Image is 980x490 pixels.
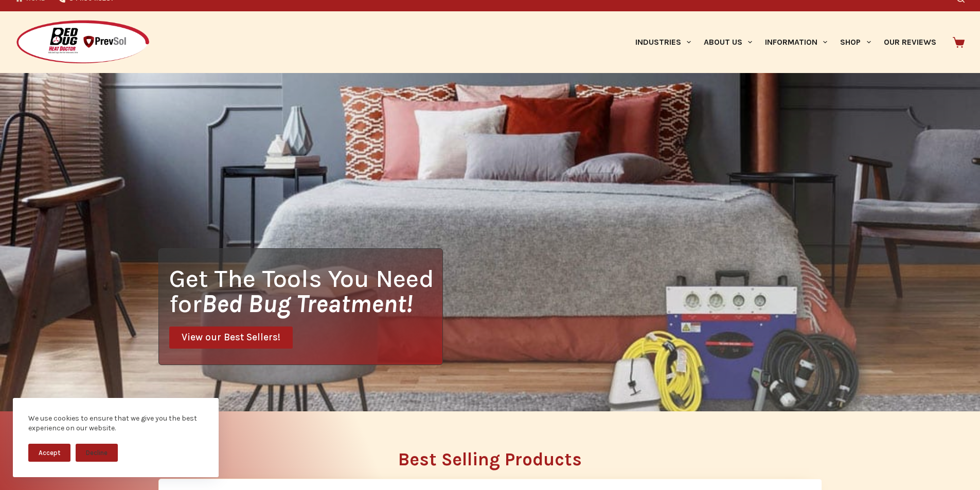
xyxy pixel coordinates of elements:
[15,20,150,65] img: Prevsol/Bed Bug Heat Doctor
[76,444,118,462] button: Decline
[182,333,280,342] span: View our Best Sellers!
[28,444,70,462] button: Accept
[834,11,877,73] a: Shop
[629,11,942,73] nav: Primary
[202,289,413,318] i: Bed Bug Treatment!
[28,413,203,433] div: We use cookies to ensure that we give you the best experience on our website.
[759,11,834,73] a: Information
[697,11,758,73] a: About Us
[158,450,822,468] h2: Best Selling Products
[169,326,293,349] a: View our Best Sellers!
[629,11,697,73] a: Industries
[8,4,39,35] button: Open LiveChat chat widget
[877,11,942,73] a: Our Reviews
[169,266,442,316] h1: Get The Tools You Need for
